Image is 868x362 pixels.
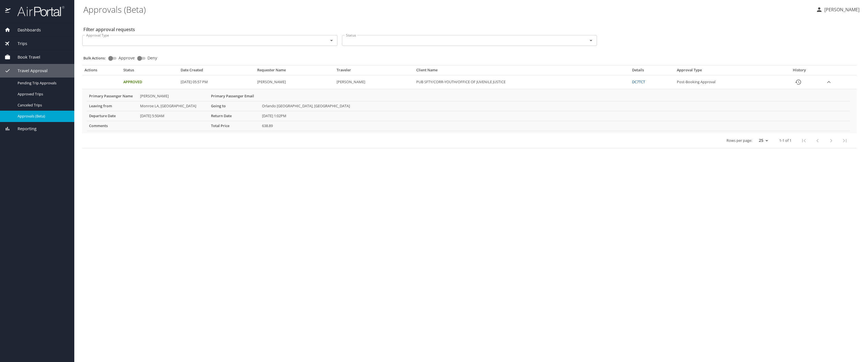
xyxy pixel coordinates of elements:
th: Details [630,68,674,75]
h1: Approvals (Beta) [83,1,811,18]
td: PUB SFTY/CORR-YOUTH/OFFICE OF JUVENILE JUSTICE [414,75,630,89]
th: Primary Passenger Name [87,91,138,101]
span: Approvals (Beta) [18,113,67,119]
img: icon-airportal.png [5,6,11,17]
td: Post-Booking Approval [675,75,776,89]
td: 638.89 [260,121,850,131]
p: [PERSON_NAME] [823,6,859,13]
button: Open [587,37,595,44]
span: Approved Trips [18,91,67,97]
td: [DATE] 5:50AM [138,111,209,121]
th: Traveler [334,68,414,75]
td: [PERSON_NAME] [138,91,209,101]
table: Approval table [82,68,857,148]
button: expand row [825,78,833,86]
td: [DATE] 1:02PM [260,111,850,121]
td: [DATE] 05:57 PM [178,75,255,89]
span: Deny [147,56,157,60]
td: Approved [121,75,178,89]
th: Actions [82,68,121,75]
span: Dashboards [10,27,41,33]
th: Return Date [209,111,260,121]
td: Orlando [GEOGRAPHIC_DATA], [GEOGRAPHIC_DATA] [260,101,850,111]
td: [PERSON_NAME] [255,75,335,89]
span: Canceled Trips [18,102,67,108]
th: Client Name [414,68,630,75]
span: Approve [119,56,135,60]
span: Travel Approval [10,68,48,74]
td: [PERSON_NAME] [334,75,414,89]
h2: Filter approval requests [83,25,135,34]
th: Total Price [209,121,260,131]
th: Requester Name [255,68,335,75]
span: Reporting [10,126,37,132]
button: [PERSON_NAME] [814,5,862,15]
th: Leaving from [87,101,138,111]
button: Open [328,37,335,44]
span: Pending Trip Approvals [18,80,67,86]
th: History [776,68,822,75]
th: Status [121,68,178,75]
th: Date Created [178,68,255,75]
th: Departure Date [87,111,138,121]
span: Trips [10,40,27,47]
p: Bulk Actions: [83,55,110,61]
button: History [791,75,805,89]
span: Book Travel [10,54,40,60]
p: Rows per page: [726,139,752,142]
th: Primary Passenger Email [209,91,260,101]
p: 1-1 of 1 [779,139,791,142]
th: Approval Type [675,68,776,75]
select: rows per page [754,136,770,145]
th: Comments [87,121,138,131]
th: Going to [209,101,260,111]
img: airportal-logo.png [11,6,64,17]
a: DC7TCT [632,79,645,84]
td: Monroe LA, [GEOGRAPHIC_DATA] [138,101,209,111]
table: More info for approvals [87,91,850,131]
